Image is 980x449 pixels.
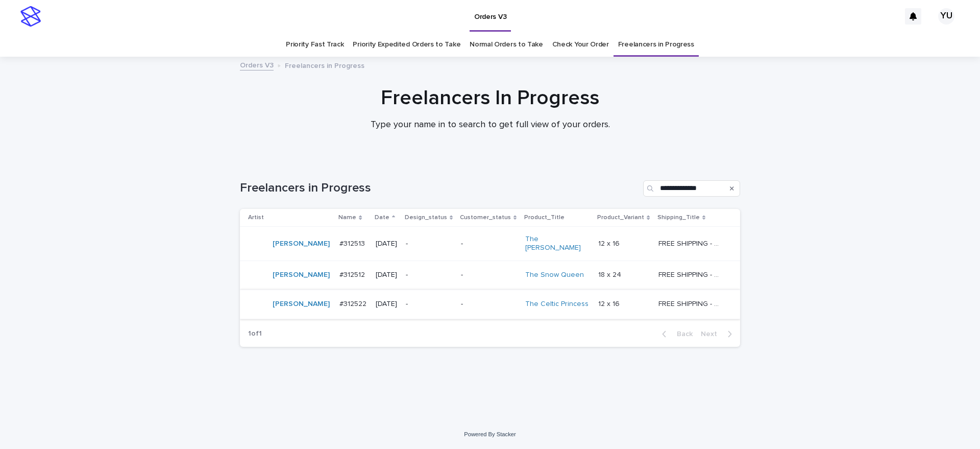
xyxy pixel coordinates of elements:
[657,212,700,223] p: Shipping_Title
[338,212,356,223] p: Name
[658,269,724,279] p: FREE SHIPPING - preview in 1-2 business days, after your approval delivery will take 5-10 b.d.
[273,271,330,279] a: [PERSON_NAME]
[286,120,694,131] p: Type your name in to search to get full view of your orders.
[525,235,589,252] a: The [PERSON_NAME]
[597,212,644,223] p: Product_Variant
[339,269,367,279] p: #312512
[406,271,453,279] p: -
[598,269,623,279] p: 18 x 24
[654,329,697,339] button: Back
[525,300,589,309] a: The Celtic Princess
[524,212,565,223] p: Product_Title
[240,59,274,70] a: Orders V3
[240,321,270,346] p: 1 of 1
[658,298,724,309] p: FREE SHIPPING - preview in 1-2 business days, after your approval delivery will take 5-10 b.d.
[461,271,517,279] p: -
[552,33,609,57] a: Check Your Order
[353,33,460,57] a: Priority Expedited Orders to Take
[240,261,740,290] tr: [PERSON_NAME] #312512#312512 [DATE]--The Snow Queen 18 x 2418 x 24 FREE SHIPPING - preview in 1-2...
[464,431,516,437] a: Powered By Stacker
[460,212,511,223] p: Customer_status
[240,290,740,319] tr: [PERSON_NAME] #312522#312522 [DATE]--The Celtic Princess 12 x 1612 x 16 FREE SHIPPING - preview i...
[658,238,724,248] p: FREE SHIPPING - preview in 1-2 business days, after your approval delivery will take 5-10 b.d.
[240,227,740,261] tr: [PERSON_NAME] #312513#312513 [DATE]--The [PERSON_NAME] 12 x 1612 x 16 FREE SHIPPING - preview in ...
[697,329,740,339] button: Next
[273,240,330,248] a: [PERSON_NAME]
[248,212,264,223] p: Artist
[525,271,584,279] a: The Snow Queen
[598,298,622,309] p: 12 x 16
[240,86,740,110] h1: Freelancers In Progress
[406,300,453,309] p: -
[671,330,693,338] span: Back
[273,300,330,309] a: [PERSON_NAME]
[618,33,694,57] a: Freelancers in Progress
[405,212,447,223] p: Design_status
[406,240,453,248] p: -
[375,212,389,223] p: Date
[938,8,954,25] div: YU
[339,238,367,248] p: #312513
[598,238,622,248] p: 12 x 16
[339,298,369,309] p: #312522
[701,330,723,338] span: Next
[470,33,543,57] a: Normal Orders to Take
[240,181,639,196] h1: Freelancers in Progress
[376,271,398,279] p: [DATE]
[286,33,344,57] a: Priority Fast Track
[643,180,740,197] input: Search
[20,6,41,27] img: stacker-logo-s-only.png
[461,300,517,309] p: -
[285,59,364,70] p: Freelancers in Progress
[376,240,398,248] p: [DATE]
[376,300,398,309] p: [DATE]
[461,240,517,248] p: -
